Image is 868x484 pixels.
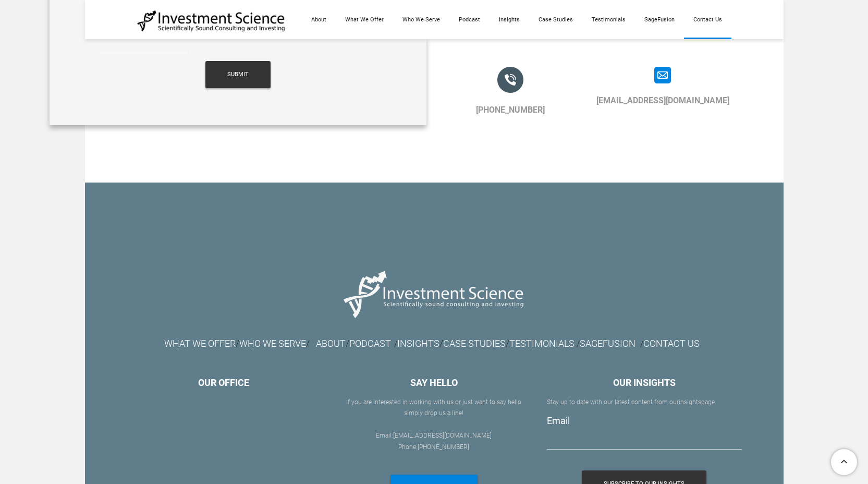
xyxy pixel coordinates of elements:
[236,338,239,349] font: /
[476,105,545,115] a: [PHONE_NUMBER]
[316,338,349,349] font: /
[596,95,729,105] a: [EMAIL_ADDRESS][DOMAIN_NAME]
[580,338,635,349] font: SAGEFUSION
[827,445,863,479] a: To Top
[239,338,306,349] font: WHO WE SERVE
[346,398,521,417] font: If you are interested in working with us or ​just want to say hello simply drop us a line!
[509,338,574,349] a: TESTIMONIALS
[418,443,469,451] font: [PHONE_NUMBER]
[410,377,458,388] font: SAY HELLO
[547,415,570,426] label: Email
[654,67,671,83] img: Picture
[577,339,580,349] font: /
[397,338,443,349] font: /
[679,398,701,406] a: insights
[443,338,577,349] font: /
[316,338,346,349] a: ABOUT
[640,339,643,349] font: /
[306,338,310,349] font: /
[547,398,716,406] font: Stay up to date with our latest content from our page.
[397,338,439,349] a: INSIGHTS
[580,341,635,348] a: SAGEFUSION
[198,377,249,388] font: OUR OFFICE
[613,377,676,388] font: OUR INSIGHTS
[164,338,236,349] font: WHAT WE OFFER
[497,67,523,93] img: Picture
[643,338,700,349] a: CONTACT US
[164,341,236,348] a: WHAT WE OFFER
[137,9,286,32] img: Investment Science | NYC Consulting Services
[227,61,249,88] span: Submit
[418,443,469,451] a: [PHONE_NUMBER]​
[338,261,530,327] img: Picture
[393,432,492,439] a: [EMAIL_ADDRESS][DOMAIN_NAME]
[349,338,391,349] font: PODCAST
[376,432,492,451] font: Email: Phone:
[349,341,391,348] a: PODCAST
[443,338,506,349] a: CASE STUDIES
[239,341,306,348] a: WHO WE SERVE
[394,339,397,349] font: /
